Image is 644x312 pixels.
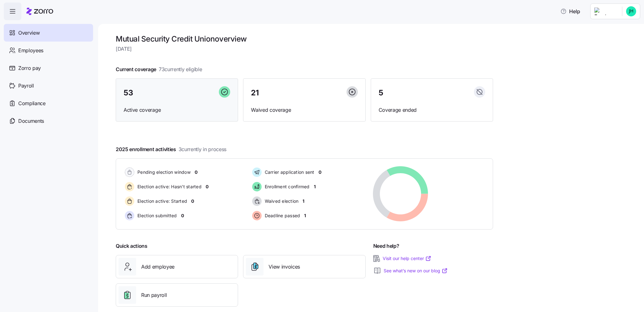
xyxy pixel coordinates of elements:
span: 21 [251,89,258,97]
a: Zorro pay [4,59,93,77]
a: See what’s new on our blog [384,268,448,274]
span: 0 [181,213,184,219]
span: Help [560,8,580,15]
img: 8c8e6c77ffa765d09eea4464d202a615 [626,6,636,16]
span: 73 currently eligible [159,65,202,73]
span: Documents [18,117,44,125]
span: Election active: Hasn't started [136,184,202,190]
span: 0 [206,184,208,190]
a: Payroll [4,77,93,94]
span: Election active: Started [136,198,187,204]
span: Enrollment confirmed [263,184,310,190]
span: Compliance [18,99,46,107]
span: Election submitted [136,213,177,219]
span: Pending election window [136,169,191,175]
span: Current coverage [116,65,202,73]
span: Quick actions [116,242,147,250]
h1: Mutual Security Credit Union overview [116,34,493,44]
span: 0 [191,198,194,204]
button: Help [555,5,585,18]
span: 53 [124,89,133,97]
span: Waived election [263,198,299,204]
a: Overview [4,24,93,42]
span: Overview [18,29,40,37]
span: Employees [18,47,43,54]
span: Add employee [141,263,175,271]
span: 2025 enrollment activities [116,145,226,153]
span: Deadline passed [263,213,300,219]
span: Payroll [18,82,34,90]
span: 3 currently in process [179,145,226,153]
a: Visit our help center [383,255,431,262]
span: Run payroll [141,291,167,299]
span: 0 [319,169,321,175]
span: Active coverage [124,106,230,114]
span: Need help? [373,242,399,250]
span: Carrier application sent [263,169,314,175]
span: 5 [379,89,383,97]
span: Coverage ended [379,106,485,114]
span: 0 [195,169,197,175]
span: View invoices [269,263,300,271]
span: Waived coverage [251,106,358,114]
a: Employees [4,42,93,59]
a: Documents [4,112,93,130]
span: 1 [304,213,306,219]
a: Compliance [4,94,93,112]
img: Employer logo [594,8,617,15]
span: 1 [303,198,304,204]
span: [DATE] [116,45,493,53]
span: 1 [314,184,316,190]
span: Zorro pay [18,64,41,72]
